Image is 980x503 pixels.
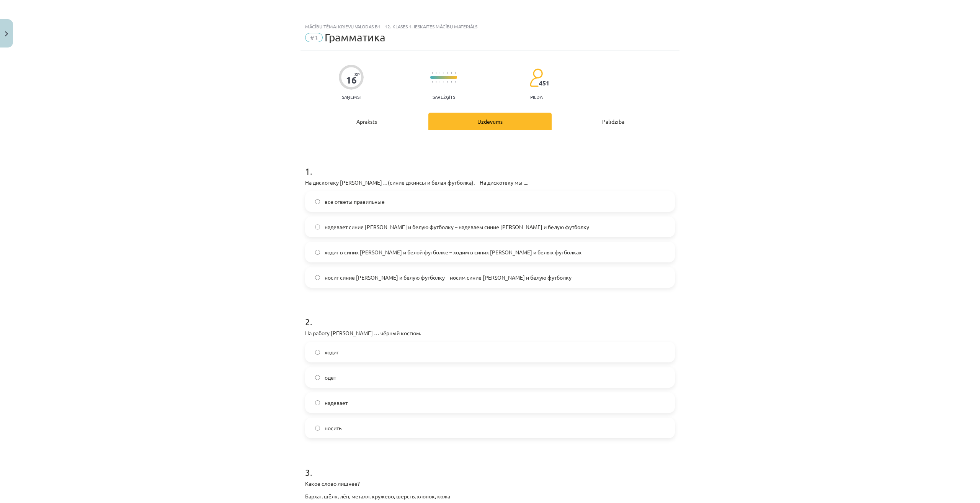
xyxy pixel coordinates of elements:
div: 16 [346,75,357,85]
img: students-c634bb4e5e11cddfef0936a35e636f08e4e9abd3cc4e673bd6f9a4125e45ecb1.svg [529,68,543,87]
span: ходит [325,348,339,356]
img: icon-short-line-57e1e144782c952c97e751825c79c345078a6d821885a25fce030b3d8c18986b.svg [447,81,448,83]
input: носить [315,426,320,431]
img: icon-short-line-57e1e144782c952c97e751825c79c345078a6d821885a25fce030b3d8c18986b.svg [451,81,452,83]
img: icon-short-line-57e1e144782c952c97e751825c79c345078a6d821885a25fce030b3d8c18986b.svg [439,81,440,83]
img: icon-short-line-57e1e144782c952c97e751825c79c345078a6d821885a25fce030b3d8c18986b.svg [436,72,436,74]
input: все ответы правильные [315,199,320,204]
p: Какое слово лишнее? [305,480,675,488]
div: Mācību tēma: Krievu valodas b1 - 12. klases 1. ieskaites mācību materiāls [305,24,675,29]
img: icon-short-line-57e1e144782c952c97e751825c79c345078a6d821885a25fce030b3d8c18986b.svg [443,81,444,83]
span: одет [325,374,336,382]
span: надевает [325,399,348,407]
img: icon-short-line-57e1e144782c952c97e751825c79c345078a6d821885a25fce030b3d8c18986b.svg [432,81,433,83]
span: #3 [305,33,323,42]
input: носит синие [PERSON_NAME] и белую футболку – носим синие [PERSON_NAME] и белую футболку [315,275,320,280]
img: icon-short-line-57e1e144782c952c97e751825c79c345078a6d821885a25fce030b3d8c18986b.svg [455,72,456,74]
span: носит синие [PERSON_NAME] и белую футболку – носим синие [PERSON_NAME] и белую футболку [325,274,572,282]
img: icon-short-line-57e1e144782c952c97e751825c79c345078a6d821885a25fce030b3d8c18986b.svg [439,72,440,74]
span: XP [354,72,359,76]
img: icon-short-line-57e1e144782c952c97e751825c79c345078a6d821885a25fce030b3d8c18986b.svg [432,72,433,74]
p: pilda [530,94,542,100]
div: Palīdzība [552,113,675,130]
img: icon-short-line-57e1e144782c952c97e751825c79c345078a6d821885a25fce030b3d8c18986b.svg [455,81,456,83]
h1: 2 . [305,303,675,327]
img: icon-short-line-57e1e144782c952c97e751825c79c345078a6d821885a25fce030b3d8c18986b.svg [451,72,452,74]
span: надевает синие [PERSON_NAME] и белую футболку – надеваем синие [PERSON_NAME] и белую футболку [325,223,589,231]
input: ходит [315,350,320,355]
p: Бархат, шёлк, лён, металл, кружево, шерсть, хлопок, кожа [305,492,675,500]
div: Uzdevums [428,113,552,130]
p: На работу [PERSON_NAME] … чёрный костюм. [305,329,675,337]
span: Грамматика [325,31,385,44]
h1: 1 . [305,152,675,176]
input: надевает [315,400,320,405]
p: На дискотеку [PERSON_NAME] ... (синие джинсы и белая футболка). – На дискотеку мы .... [305,179,675,187]
h1: 3 . [305,454,675,477]
div: Apraksts [305,113,428,130]
span: ходит в синих [PERSON_NAME] и белой футболке – ходим в синих [PERSON_NAME] и белых футболках [325,248,581,256]
img: icon-close-lesson-0947bae3869378f0d4975bcd49f059093ad1ed9edebbc8119c70593378902aed.svg [5,31,8,36]
input: ходит в синих [PERSON_NAME] и белой футболке – ходим в синих [PERSON_NAME] и белых футболках [315,250,320,255]
span: все ответы правильные [325,198,385,206]
span: носить [325,424,341,432]
img: icon-short-line-57e1e144782c952c97e751825c79c345078a6d821885a25fce030b3d8c18986b.svg [447,72,448,74]
img: icon-short-line-57e1e144782c952c97e751825c79c345078a6d821885a25fce030b3d8c18986b.svg [436,81,436,83]
img: icon-short-line-57e1e144782c952c97e751825c79c345078a6d821885a25fce030b3d8c18986b.svg [443,72,444,74]
p: Saņemsi [339,94,364,100]
input: надевает синие [PERSON_NAME] и белую футболку – надеваем синие [PERSON_NAME] и белую футболку [315,224,320,229]
input: одет [315,375,320,380]
span: 451 [539,80,549,87]
p: Sarežģīts [433,94,455,100]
